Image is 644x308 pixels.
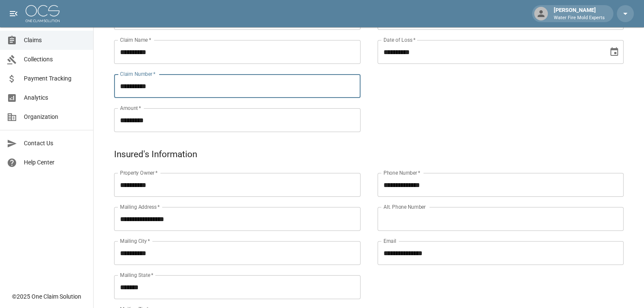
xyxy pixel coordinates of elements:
label: Claim Name [120,36,151,43]
label: Amount [120,104,141,112]
label: Mailing City [120,237,150,245]
span: Analytics [24,93,86,102]
label: Mailing State [120,271,153,279]
img: ocs-logo-white-transparent.png [26,5,60,22]
button: open drawer [5,5,22,22]
label: Phone Number [384,169,420,176]
label: Mailing Address [120,203,160,210]
p: Water Fire Mold Experts [554,14,605,22]
span: Help Center [24,158,86,167]
div: [PERSON_NAME] [550,6,608,21]
label: Date of Loss [384,36,415,43]
span: Organization [24,112,86,121]
label: Property Owner [120,169,158,176]
label: Alt. Phone Number [384,203,426,210]
span: Claims [24,36,86,45]
label: Claim Number [120,70,155,78]
span: Contact Us [24,139,86,148]
div: © 2025 One Claim Solution [12,292,81,301]
span: Payment Tracking [24,74,86,83]
button: Choose date, selected date is Aug 18, 2025 [606,43,623,60]
label: Email [384,237,396,245]
span: Collections [24,55,86,64]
